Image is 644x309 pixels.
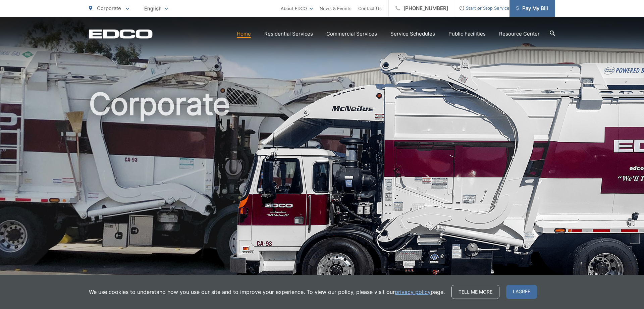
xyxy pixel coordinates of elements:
[516,4,548,12] span: Pay My Bill
[390,30,435,38] a: Service Schedules
[89,288,445,296] p: We use cookies to understand how you use our site and to improve your experience. To view our pol...
[264,30,313,38] a: Residential Services
[237,30,251,38] a: Home
[395,288,431,296] a: privacy policy
[320,4,352,12] a: News & Events
[89,29,153,39] a: EDCD logo. Return to the homepage.
[139,3,173,14] span: English
[97,5,121,11] span: Corporate
[506,285,537,299] span: I agree
[448,30,486,38] a: Public Facilities
[358,4,382,12] a: Contact Us
[89,87,555,300] h1: Corporate
[499,30,540,38] a: Resource Center
[281,4,313,12] a: About EDCO
[451,285,499,299] a: Tell me more
[326,30,377,38] a: Commercial Services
